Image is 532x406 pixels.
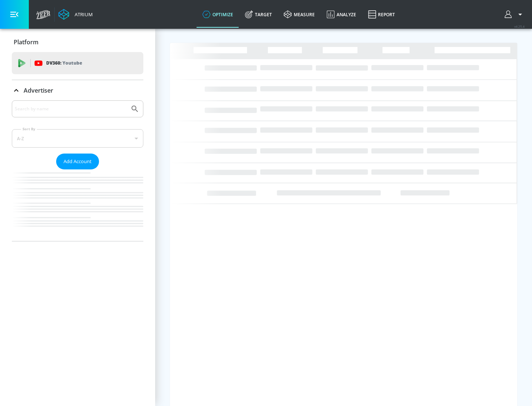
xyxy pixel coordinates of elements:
a: optimize [197,1,239,28]
a: measure [278,1,321,28]
div: A-Z [12,129,143,148]
label: Sort By [21,127,37,131]
p: Youtube [62,59,82,67]
p: DV360: [46,59,82,67]
div: DV360: Youtube [12,52,143,74]
a: Report [362,1,401,28]
nav: list of Advertiser [12,169,143,241]
button: Add Account [56,154,99,169]
div: Advertiser [12,100,143,241]
div: Atrium [72,11,93,18]
p: Advertiser [24,86,53,94]
a: Analyze [321,1,362,28]
p: Platform [14,38,38,46]
a: Atrium [58,9,93,20]
span: Add Account [64,157,92,166]
a: Target [239,1,278,28]
span: v 4.25.4 [514,24,525,28]
div: Advertiser [12,80,143,101]
div: Platform [12,32,143,52]
input: Search by name [15,104,127,114]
